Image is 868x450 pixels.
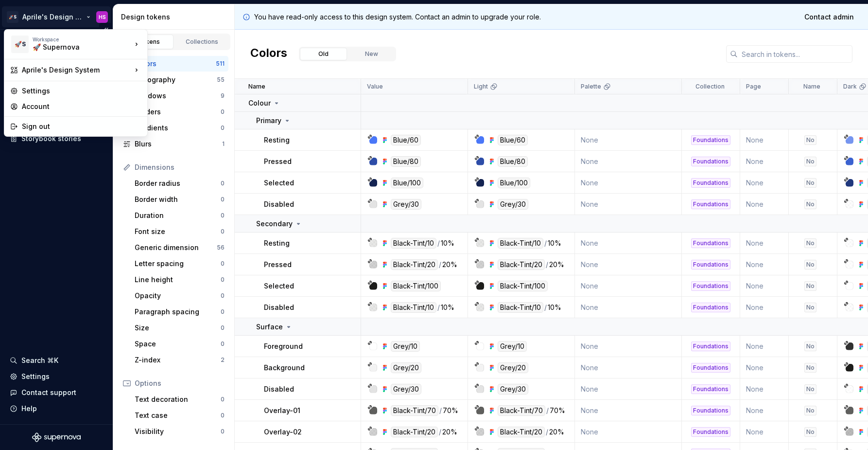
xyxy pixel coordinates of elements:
div: 🚀 Supernova [33,42,115,52]
div: Sign out [22,122,141,131]
div: 🚀S [11,36,29,53]
div: Settings [22,86,141,96]
div: Aprile's Design System [22,65,132,75]
div: Workspace [33,36,132,42]
div: Account [22,102,141,111]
